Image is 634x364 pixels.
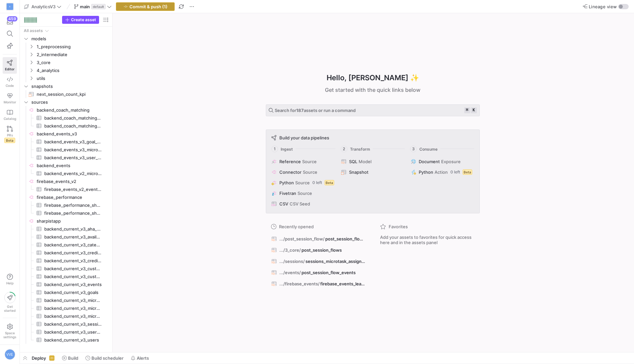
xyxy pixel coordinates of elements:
span: backend_coach_matching_matching_proposals​​​​​​​​​ [44,122,102,130]
button: Create asset [62,16,99,24]
button: Build scheduler [83,352,126,364]
button: 459 [3,16,17,28]
div: Press SPACE to select this row. [22,328,110,336]
span: backend_events_v3_microtaskassignment_events​​​​​​​​​ [44,146,102,154]
div: Press SPACE to select this row. [22,169,110,177]
button: .../sessions/sessions_microtask_assignments [270,257,367,266]
a: backend_current_v3_customer_license_goals​​​​​​​​​ [22,265,110,273]
div: Press SPACE to select this row. [22,225,110,233]
span: sharpistapp​​​​​​​​ [37,217,109,225]
div: Press SPACE to select this row. [22,273,110,280]
div: Get started with the quick links below [266,86,480,94]
div: Press SPACE to select this row. [22,241,110,249]
span: Alerts [137,355,149,361]
span: Source [295,180,310,185]
span: Create asset [71,18,96,22]
span: Fivetran [279,191,296,196]
div: Press SPACE to select this row. [22,66,110,74]
span: backend_current_v3_microtasks​​​​​​​​​ [44,312,102,320]
span: 2_intermediate [37,51,109,58]
div: Press SPACE to select this row. [22,27,110,35]
span: Get started [4,305,16,312]
span: firebase_events_v2​​​​​​​​ [37,178,109,185]
div: Press SPACE to select this row. [22,320,110,328]
button: CSVCSV Seed [270,200,336,208]
span: firebase_events_learner_apps [320,281,365,286]
button: Build [59,352,81,364]
a: backend_coach_matching_matching_proposals_v2​​​​​​​​​ [22,114,110,122]
div: Press SPACE to select this row. [22,304,110,312]
a: backend_current_v3_events​​​​​​​​​ [22,280,110,288]
a: firebase_performance_sharpist_mobile_ANDROID​​​​​​​​​ [22,201,110,209]
button: SQLModel [340,158,405,165]
span: backend_current_v3_user_messages​​​​​​​​​ [44,328,102,336]
a: backend_current_v3_microtasks​​​​​​​​​ [22,312,110,320]
div: Press SPACE to select this row. [22,296,110,304]
a: PRsBeta [3,123,17,146]
span: Beta [325,180,334,185]
a: backend_events_v3_goal_events​​​​​​​​​ [22,138,110,146]
span: SQL [349,159,357,164]
span: backend_events_v3​​​​​​​​ [37,130,109,138]
span: Search for assets or run a command [275,108,356,113]
a: backend_current_v3_microtaskassignments​​​​​​​​​ [22,304,110,312]
span: Snapshot [349,169,369,175]
span: firebase_events_v2_events_all​​​​​​​​​ [44,186,102,193]
span: Build [68,355,78,361]
a: next_session_count_kpi​​​​​​​ [22,90,110,98]
span: backend_current_v3_goals​​​​​​​​​ [44,289,102,296]
span: Lineage view [589,4,617,9]
span: sources [31,98,109,106]
button: ReferenceSource [270,158,336,165]
span: backend_current_v3_availabilities​​​​​​​​​ [44,233,102,241]
div: Press SPACE to select this row. [22,257,110,265]
span: Python [279,180,294,185]
span: Document [419,159,440,164]
a: backend_current_v3_goals​​​​​​​​​ [22,288,110,296]
span: 1_preprocessing [37,43,109,51]
div: S [7,3,13,10]
span: backend_current_v3_microtaskassignments​​​​​​​​​ [44,305,102,312]
a: backend_events​​​​​​​​ [22,162,110,169]
button: Help [3,271,17,288]
button: .../firebase_events/firebase_events_learner_apps [270,279,367,288]
a: backend_events_v3​​​​​​​​ [22,130,110,138]
a: Code [3,74,17,90]
span: Source [302,159,317,164]
span: post_session_flow_sankey [325,236,365,241]
div: Press SPACE to select this row. [22,154,110,162]
strong: 187 [296,108,304,113]
button: .../3_core/post_session_flows [270,246,367,254]
button: Commit & push (1) [116,2,175,11]
kbd: ⌘ [464,107,470,113]
span: sessions_microtask_assignments [305,259,365,264]
button: ConnectorSource [270,168,336,176]
span: next_session_count_kpi​​​​​​​ [37,91,102,98]
span: Code [6,84,14,88]
span: backend_current_v3_events​​​​​​​​​ [44,281,102,288]
span: Exposure [441,159,461,164]
span: backend_current_v3_sessions​​​​​​​​​ [44,320,102,328]
a: backend_current_v3_credit_accounts​​​​​​​​​ [22,249,110,257]
a: backend_current_v3_customers​​​​​​​​​ [22,273,110,280]
span: PRs [7,133,13,137]
a: firebase_performance​​​​​​​​ [22,193,110,201]
div: Press SPACE to select this row. [22,138,110,146]
div: Press SPACE to select this row. [22,233,110,241]
button: .../post_session_flow/post_session_flow_sankey [270,235,367,243]
span: backend_current_v3_users​​​​​​​​​ [44,336,102,344]
span: Space settings [3,331,16,339]
span: backend_current_v3_credit_transactions​​​​​​​​​ [44,257,102,265]
span: utils [37,75,109,82]
span: Source [298,191,312,196]
span: Beta [4,138,15,143]
span: models [31,35,109,43]
div: Press SPACE to select this row. [22,185,110,193]
button: VVE [3,347,17,361]
a: Editor [3,57,17,74]
div: Press SPACE to select this row. [22,98,110,106]
span: Catalog [4,117,16,121]
div: Press SPACE to select this row. [22,209,110,217]
span: Add your assets to favorites for quick access here and in the assets panel [380,235,475,245]
span: firebase_performance​​​​​​​​ [37,194,109,201]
